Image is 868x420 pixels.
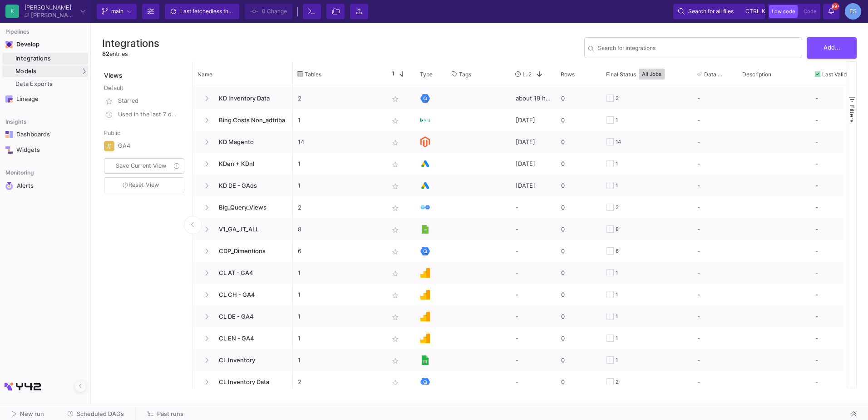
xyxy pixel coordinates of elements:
[390,115,401,126] mat-icon: star_border
[102,61,188,80] div: Views
[561,71,575,78] span: Rows
[742,71,771,78] span: Description
[556,371,602,393] div: 0
[810,240,865,262] div: -
[556,240,602,262] div: 0
[832,3,839,10] span: 99+
[511,305,556,327] div: -
[420,159,430,169] img: Google Ads
[15,68,37,75] span: Models
[528,71,532,78] span: 2
[390,312,401,323] mat-icon: star_border
[697,110,733,130] div: -
[25,5,77,10] div: [PERSON_NAME]
[104,158,184,174] button: Save Current View
[17,182,76,190] div: Alerts
[822,71,852,78] span: Last Valid Job
[420,136,430,148] img: Magento via MySQL Amazon RDS
[388,70,395,78] span: 1
[298,240,379,262] p: 6
[616,219,619,240] div: 8
[420,205,430,210] img: Native Reference
[810,262,865,284] div: -
[213,88,288,109] span: KD Inventory Data
[556,109,602,131] div: 0
[616,197,619,218] div: 2
[390,203,401,214] mat-icon: star_border
[123,181,159,188] span: Reset View
[511,262,556,284] div: -
[807,37,857,59] button: Add...
[213,197,288,218] span: Big_Query_Views
[420,377,430,387] img: [Legacy] Google BigQuery
[769,5,798,18] button: Low code
[31,12,77,18] div: [PERSON_NAME]
[298,350,379,371] p: 1
[616,371,619,393] div: 2
[697,175,733,196] div: -
[212,8,269,15] span: less than a minute ago
[5,182,13,190] img: Navigation icon
[511,349,556,371] div: -
[697,197,733,218] div: -
[810,131,865,153] div: -
[673,4,765,19] button: Search for all filesctrlk
[213,328,288,349] span: CL EN - GA4
[5,131,13,138] img: Navigation icon
[16,95,75,103] div: Lineage
[511,109,556,131] div: [DATE]
[298,306,379,327] p: 1
[5,146,13,154] img: Navigation icon
[102,139,186,153] button: GA4
[616,88,619,109] div: 2
[298,262,379,284] p: 1
[213,153,288,175] span: KDen + KDnl
[743,6,760,17] button: ctrlk
[810,305,865,327] div: -
[845,3,861,20] div: ES
[810,196,865,218] div: -
[2,127,88,142] a: Navigation iconDashboards
[556,327,602,349] div: 0
[697,240,733,261] div: -
[511,240,556,262] div: -
[420,118,430,122] img: Bing Ads
[2,53,88,65] a: Integrations
[511,284,556,305] div: -
[5,41,13,48] img: Navigation icon
[616,175,618,196] div: 1
[298,153,379,175] p: 1
[298,219,379,240] p: 8
[165,4,239,19] button: Last fetchedless than a minute ago
[804,8,816,15] span: Code
[420,246,430,256] img: [Legacy] Google BigQuery
[511,218,556,240] div: -
[213,371,288,393] span: CL Inventory Data
[606,64,680,85] div: Final Status
[616,284,618,305] div: 1
[104,129,186,139] div: Public
[810,175,865,196] div: -
[15,80,86,88] div: Data Exports
[745,6,760,17] span: ctrl
[511,327,556,349] div: -
[77,410,124,417] span: Scheduled DAGs
[180,5,235,18] div: Last fetched
[420,312,430,321] img: Google Analytics 4
[616,262,618,284] div: 1
[556,284,602,305] div: 0
[616,131,621,153] div: 14
[616,306,618,327] div: 1
[5,95,13,103] img: Navigation icon
[523,71,528,78] span: Last Used
[810,218,865,240] div: -
[697,262,733,283] div: -
[298,371,379,393] p: 2
[213,262,288,284] span: CL AT - GA4
[556,218,602,240] div: 0
[97,4,137,19] button: main
[616,350,618,371] div: 1
[697,131,733,152] div: -
[20,410,44,417] span: New run
[390,159,401,170] mat-icon: star_border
